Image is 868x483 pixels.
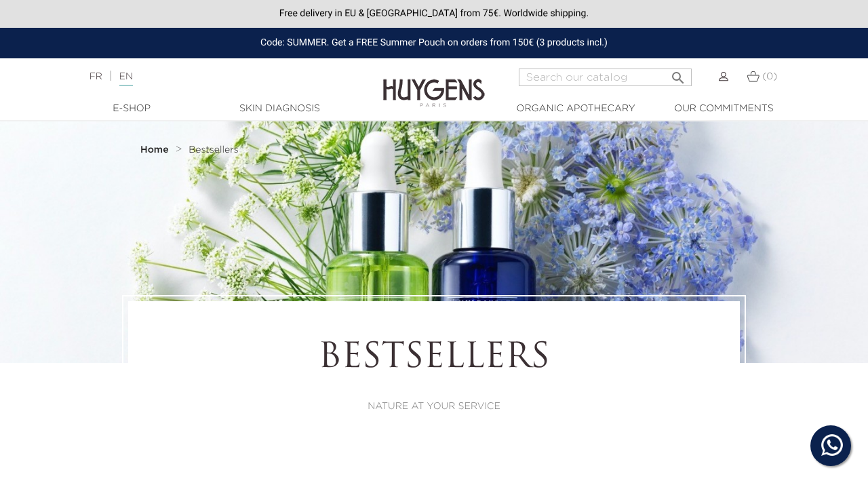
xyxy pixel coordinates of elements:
[519,69,692,86] input: Search
[383,57,485,109] img: Huygens
[90,72,102,81] a: FR
[212,102,347,116] a: Skin Diagnosis
[165,339,703,379] h1: Bestsellers
[189,144,239,155] a: Bestsellers
[140,144,172,155] a: Home
[165,400,703,414] p: NATURE AT YOUR SERVICE
[64,102,199,116] a: E-Shop
[83,69,352,85] div: |
[762,72,777,81] span: (0)
[189,145,239,155] span: Bestsellers
[670,66,686,82] i: 
[656,102,791,116] a: Our commitments
[119,72,133,86] a: EN
[666,64,690,83] button: 
[140,145,169,155] strong: Home
[508,102,644,116] a: Organic Apothecary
